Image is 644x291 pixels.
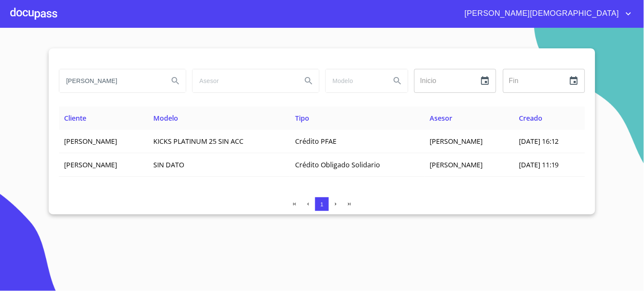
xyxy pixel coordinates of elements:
[64,137,117,146] span: [PERSON_NAME]
[295,137,337,146] span: Crédito PFAE
[320,201,323,208] span: 1
[153,160,184,169] span: SIN DATO
[519,160,559,169] span: [DATE] 11:19
[165,71,186,91] button: Search
[315,197,329,211] button: 1
[458,7,634,21] button: account of current user
[64,160,117,169] span: [PERSON_NAME]
[326,69,384,92] input: search
[64,113,86,123] span: Cliente
[519,137,559,146] span: [DATE] 16:12
[193,69,295,92] input: search
[430,137,483,146] span: [PERSON_NAME]
[458,7,624,21] span: [PERSON_NAME][DEMOGRAPHIC_DATA]
[153,113,178,123] span: Modelo
[299,71,319,91] button: Search
[387,71,408,91] button: Search
[430,160,483,169] span: [PERSON_NAME]
[519,113,542,123] span: Creado
[295,113,309,123] span: Tipo
[59,69,162,92] input: search
[430,113,452,123] span: Asesor
[295,160,380,169] span: Crédito Obligado Solidario
[153,137,243,146] span: KICKS PLATINUM 25 SIN ACC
